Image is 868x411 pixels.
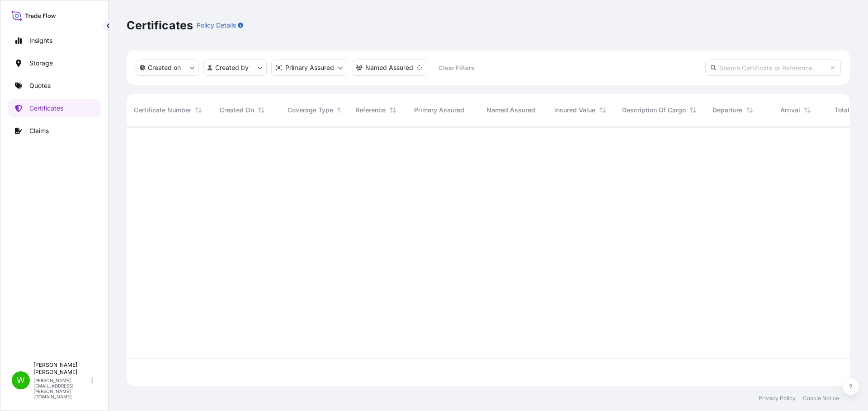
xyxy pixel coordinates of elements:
[29,81,51,90] p: Quotes
[803,395,839,402] a: Cookie Notice
[835,106,849,115] span: Total
[705,60,841,76] input: Search Certificate or Reference...
[744,105,755,115] button: Sort
[33,361,90,376] p: [PERSON_NAME] [PERSON_NAME]
[622,106,686,115] span: Description Of Cargo
[8,54,101,72] a: Storage
[148,63,181,72] p: Created on
[8,122,101,140] a: Claims
[8,32,101,50] a: Insights
[271,60,347,76] button: distributor Filter options
[712,106,742,115] span: Departure
[29,126,49,135] p: Claims
[33,378,90,399] p: [PERSON_NAME][EMAIL_ADDRESS][PERSON_NAME][DOMAIN_NAME]
[352,60,426,76] button: cargoOwner Filter options
[431,60,481,75] button: Clear Filters
[134,106,191,115] span: Certificate Number
[439,63,474,72] p: Clear Filters
[780,106,800,115] span: Arrival
[256,105,267,115] button: Sort
[29,104,63,113] p: Certificates
[29,36,52,45] p: Insights
[759,395,796,402] a: Privacy Policy
[17,376,25,385] span: W
[29,59,53,68] p: Storage
[802,105,813,115] button: Sort
[414,106,464,115] span: Primary Assured
[554,106,595,115] span: Insured Value
[387,105,398,115] button: Sort
[355,106,386,115] span: Reference
[220,106,254,115] span: Created On
[597,105,608,115] button: Sort
[215,63,249,72] p: Created by
[8,77,101,95] a: Quotes
[197,21,236,30] p: Policy Details
[203,60,267,76] button: createdBy Filter options
[8,99,101,117] a: Certificates
[365,63,413,72] p: Named Assured
[288,106,333,115] span: Coverage Type
[127,18,193,32] p: Certificates
[193,105,204,115] button: Sort
[688,105,698,115] button: Sort
[136,60,199,76] button: createdOn Filter options
[486,106,535,115] span: Named Assured
[285,63,334,72] p: Primary Assured
[335,105,346,115] button: Sort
